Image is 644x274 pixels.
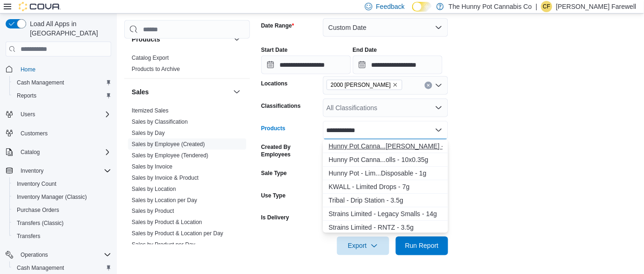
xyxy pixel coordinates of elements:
[132,174,199,182] span: Sales by Invoice & Product
[13,204,63,216] a: Purchase Orders
[541,1,552,12] div: Conner Farewell
[21,111,35,118] span: Users
[17,165,111,176] span: Inventory
[231,86,243,98] button: Sales
[132,65,180,73] span: Products to Archive
[343,237,384,255] span: Export
[329,209,443,218] div: Strains Limited - Legacy Smalls - 14g
[17,147,111,158] span: Catalog
[9,190,115,204] button: Inventory Manager (Classic)
[132,219,202,226] span: Sales by Product & Location
[323,194,448,207] button: Tribal - Drip Station - 3.5g
[17,92,36,99] span: Reports
[21,130,48,137] span: Customers
[2,146,115,159] button: Catalog
[353,46,377,54] label: End Date
[556,1,637,12] p: [PERSON_NAME] Farewell
[124,105,250,254] div: Sales
[329,141,443,151] div: Hunny Pot Canna...[PERSON_NAME] - 3.5g
[261,102,301,110] label: Classifications
[17,180,57,188] span: Inventory Count
[536,1,537,12] p: |
[13,178,60,190] a: Inventory Count
[2,62,115,76] button: Home
[17,219,64,227] span: Transfers (Classic)
[132,66,180,72] a: Products to Archive
[412,2,432,12] input: Dark Mode
[323,18,448,37] button: Custom Date
[405,241,439,251] span: Run Report
[337,237,389,255] button: Export
[132,219,202,226] a: Sales by Product & Location
[13,191,111,203] span: Inventory Manager (Classic)
[132,231,223,237] a: Sales by Product & Location per Day
[329,155,443,164] div: Hunny Pot Canna...olls - 10x0.35g
[132,119,188,125] a: Sales by Classification
[13,218,111,229] span: Transfers (Classic)
[261,46,288,54] label: Start Date
[21,251,48,259] span: Operations
[9,217,115,230] button: Transfers (Classic)
[435,82,443,89] button: Open list of options
[21,66,36,73] span: Home
[17,63,111,75] span: Home
[327,80,403,90] span: 2000 Appleby
[17,232,40,240] span: Transfers
[9,177,115,190] button: Inventory Count
[2,164,115,177] button: Inventory
[132,107,169,114] a: Itemized Sales
[261,143,319,158] label: Created By Employees
[449,1,532,12] p: The Hunny Pot Cannabis Co
[323,221,448,234] button: Strains Limited - RNTZ - 3.5g
[261,169,287,177] label: Sale Type
[26,19,111,38] span: Load All Apps in [GEOGRAPHIC_DATA]
[132,197,197,204] a: Sales by Location per Day
[13,90,40,101] a: Reports
[17,79,64,86] span: Cash Management
[17,206,59,214] span: Purchase Orders
[2,126,115,140] button: Customers
[261,192,286,199] label: Use Type
[132,152,208,159] a: Sales by Employee (Tendered)
[13,178,111,190] span: Inventory Count
[132,185,176,193] span: Sales by Location
[331,80,391,90] span: 2000 [PERSON_NAME]
[2,248,115,261] button: Operations
[132,141,205,148] span: Sales by Employee (Created)
[543,1,551,12] span: CF
[13,204,111,216] span: Purchase Orders
[329,196,443,205] div: Tribal - Drip Station - 3.5g
[17,165,47,176] button: Inventory
[132,129,165,137] span: Sales by Day
[132,54,169,62] span: Catalog Export
[329,223,443,232] div: Strains Limited - RNTZ - 3.5g
[17,147,43,158] button: Catalog
[132,130,165,136] a: Sales by Day
[17,249,111,260] span: Operations
[17,109,39,120] button: Users
[132,87,149,97] h3: Sales
[9,204,115,217] button: Purchase Orders
[9,230,115,243] button: Transfers
[9,89,115,102] button: Reports
[21,167,43,175] span: Inventory
[17,128,51,139] a: Customers
[13,191,91,203] a: Inventory Manager (Classic)
[17,193,87,201] span: Inventory Manager (Classic)
[323,140,448,153] button: Hunny Pot Cannabis - Limited Drip - 3.5g
[132,55,169,61] a: Catalog Export
[13,262,68,274] a: Cash Management
[13,231,111,242] span: Transfers
[323,167,448,180] button: Hunny Pot - Limited Drip Liquid Diamonds AIO Disposable - 1g
[132,208,174,215] a: Sales by Product
[13,77,111,88] span: Cash Management
[132,107,169,114] span: Itemized Sales
[132,141,205,148] a: Sales by Employee (Created)
[132,163,172,170] span: Sales by Invoice
[132,35,229,44] button: Products
[323,207,448,221] button: Strains Limited - Legacy Smalls - 14g
[132,241,195,249] span: Sales by Product per Day
[132,242,195,248] a: Sales by Product per Day
[132,175,199,181] a: Sales by Invoice & Product
[9,76,115,89] button: Cash Management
